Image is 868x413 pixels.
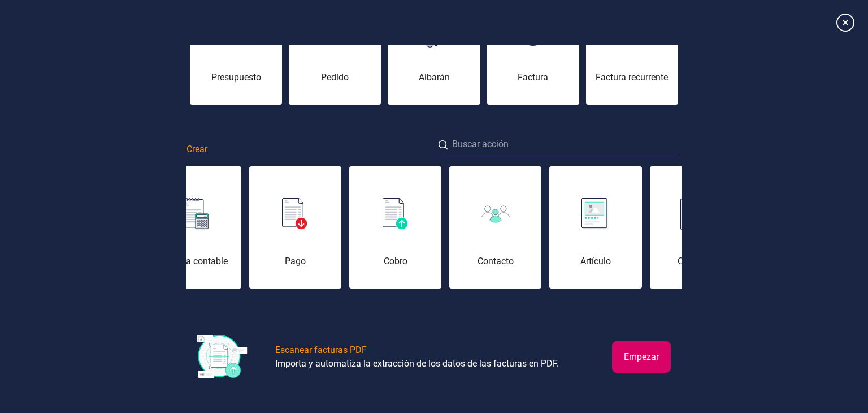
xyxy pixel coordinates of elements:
div: Cuenta contable [149,255,241,268]
div: Escanear facturas PDF [275,343,367,357]
div: Albarán [388,71,480,84]
div: Contacto [449,255,541,268]
div: Artículo [549,255,641,268]
div: Catálogo [650,255,742,268]
div: Factura [487,71,579,84]
img: img-cliente.svg [480,205,511,223]
div: Factura recurrente [586,71,678,84]
span: Crear [186,143,207,156]
img: img-escanear-facturas-pdf.svg [197,335,248,379]
img: img-articulo.svg [581,198,609,230]
div: Pago [249,255,341,268]
input: Buscar acción [434,133,682,156]
img: img-cobro.svg [383,198,409,230]
img: img-catalogo.svg [680,198,711,230]
div: Cobro [349,255,441,268]
button: Empezar [612,341,671,373]
img: img-cuenta-contable.svg [182,198,209,230]
div: Importa y automatiza la extracción de los datos de las facturas en PDF. [275,357,559,371]
div: Pedido [289,71,381,84]
div: Presupuesto [190,71,282,84]
img: img-pago.svg [282,198,308,230]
